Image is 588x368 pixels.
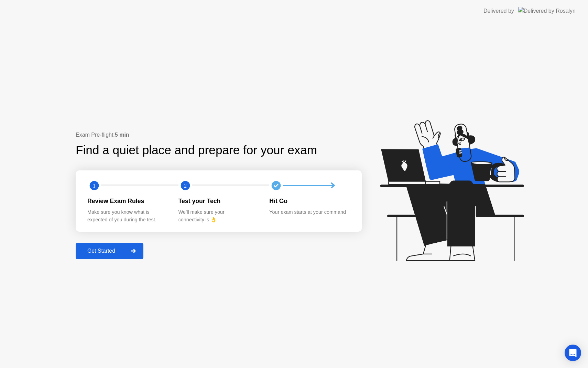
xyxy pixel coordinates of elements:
img: Delivered by Rosalyn [518,7,576,15]
div: Exam Pre-flight: [76,131,362,139]
div: Get Started [78,248,125,254]
div: Open Intercom Messenger [565,345,581,361]
div: Test your Tech [178,197,259,206]
div: We’ll make sure your connectivity is 👌 [178,209,259,223]
b: 5 min [115,132,129,138]
div: Delivered by [483,7,514,15]
div: Hit Go [269,197,349,206]
div: Review Exam Rules [87,197,167,206]
text: 2 [184,182,187,189]
button: Get Started [76,243,143,259]
text: 1 [93,182,96,189]
div: Find a quiet place and prepare for your exam [76,141,318,159]
div: Your exam starts at your command [269,209,349,216]
div: Make sure you know what is expected of you during the test. [87,209,167,223]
